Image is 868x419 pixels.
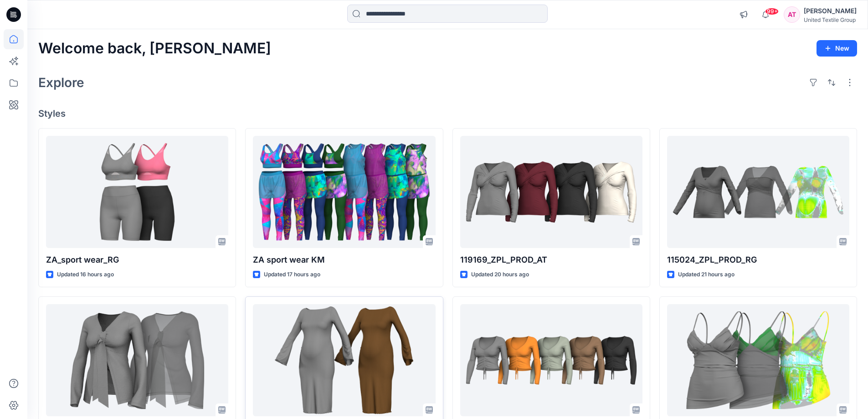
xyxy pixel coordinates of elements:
p: Updated 21 hours ago [678,270,734,279]
div: United Textile Group [804,16,857,23]
a: 120197 ZPL DEV KM [253,304,435,417]
h2: Explore [38,75,84,90]
p: Updated 16 hours ago [57,270,114,279]
a: 120351_ZPL_DEV_AT [667,304,849,417]
div: AT [784,6,800,23]
span: 99+ [765,8,779,15]
a: 115024_ZPL_PROD_RG [667,136,849,248]
a: 108917_ZPL_PROD_AT [460,304,642,417]
a: 119169_ZPL_PROD_AT [460,136,642,248]
a: ZA sport wear KM [253,136,435,248]
p: 119169_ZPL_PROD_AT [460,253,642,266]
h4: Styles [38,108,857,119]
div: [PERSON_NAME] [804,5,857,16]
p: ZA_sport wear_RG [46,253,228,266]
p: 115024_ZPL_PROD_RG [667,253,849,266]
a: 118922_UA_BD_PROD_RG [46,304,228,417]
p: Updated 20 hours ago [471,270,529,279]
button: New [817,40,857,57]
h2: Welcome back, [PERSON_NAME] [38,40,271,57]
p: Updated 17 hours ago [264,270,320,279]
p: ZA sport wear KM [253,253,435,266]
a: ZA_sport wear_RG [46,136,228,248]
